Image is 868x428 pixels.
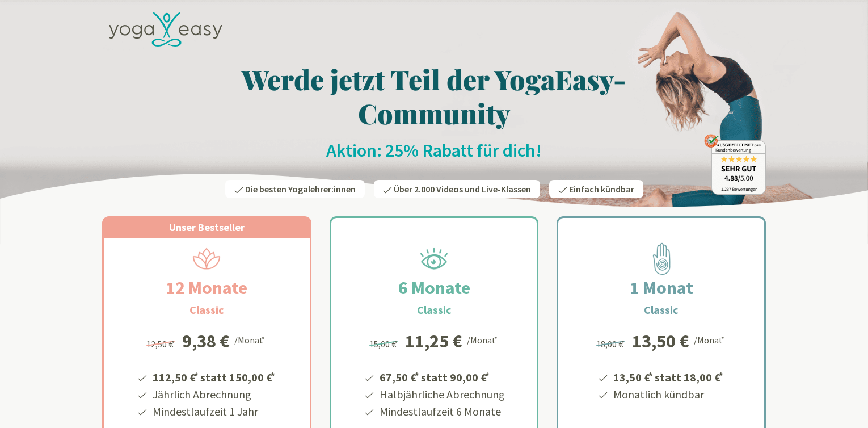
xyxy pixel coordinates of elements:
li: 13,50 € statt 18,00 € [612,367,725,386]
span: Die besten Yogalehrer:innen [245,183,356,195]
li: Mindestlaufzeit 1 Jahr [151,403,277,420]
li: Monatlich kündbar [612,386,725,403]
h3: Classic [644,301,679,318]
h2: Aktion: 25% Rabatt für dich! [102,139,766,162]
li: 112,50 € statt 150,00 € [151,367,277,386]
span: 18,00 € [596,338,626,350]
h1: Werde jetzt Teil der YogaEasy-Community [102,62,766,130]
div: /Monat [467,332,499,347]
img: ausgezeichnet_badge.png [704,134,766,195]
span: Einfach kündbar [569,183,634,195]
h2: 6 Monate [371,274,498,301]
h3: Classic [417,301,452,318]
span: Über 2.000 Videos und Live-Klassen [394,183,531,195]
li: Mindestlaufzeit 6 Monate [378,403,505,420]
span: Unser Bestseller [169,221,245,234]
span: 15,00 € [369,338,399,350]
div: /Monat [234,332,267,347]
div: 11,25 € [405,332,462,350]
div: 9,38 € [182,332,230,350]
h3: Classic [189,301,224,318]
li: Halbjährliche Abrechnung [378,386,505,403]
h2: 1 Monat [602,274,720,301]
li: Jährlich Abrechnung [151,386,277,403]
span: 12,50 € [146,338,176,350]
li: 67,50 € statt 90,00 € [378,367,505,386]
div: /Monat [694,332,726,347]
h2: 12 Monate [138,274,275,301]
div: 13,50 € [632,332,689,350]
